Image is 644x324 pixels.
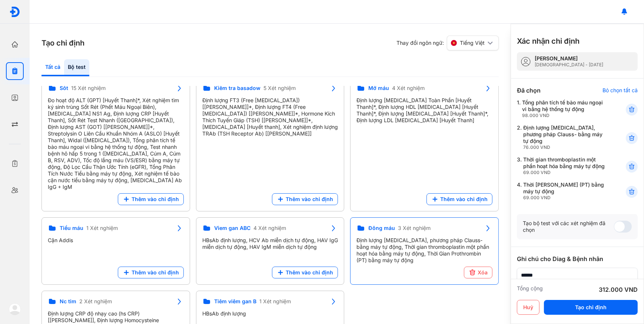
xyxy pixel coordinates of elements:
div: Tất cả [42,59,64,76]
div: Thời gian thromboplastin một phần hoạt hóa bằng máy tự động [523,156,608,176]
div: Bộ test [64,59,89,76]
span: Thêm vào chỉ định [286,269,333,276]
div: 3. [517,156,608,176]
span: 4 Xét nghiệm [253,225,286,231]
span: 5 Xét nghiệm [263,85,296,91]
div: [PERSON_NAME] [535,55,603,62]
div: Thời [PERSON_NAME] (PT) bằng máy tự động [523,181,608,201]
span: 1 Xét nghiệm [259,298,291,305]
span: 4 Xét nghiệm [392,85,425,91]
span: Tiếng Việt [460,40,485,46]
button: Thêm vào chỉ định [118,267,184,278]
div: Định lượng [MEDICAL_DATA] Toàn Phần [Huyết Thanh]*, Định lượng HDL [MEDICAL_DATA] [Huyết Thanh]*,... [356,97,492,124]
div: Định lượng [MEDICAL_DATA], phương pháp Clauss- bằng máy tự động [523,124,608,150]
button: Xóa [464,267,492,278]
span: Thêm vào chỉ định [286,196,333,203]
div: 312.000 VND [599,285,638,294]
div: Định lượng [MEDICAL_DATA], phương pháp Clauss- bằng máy tự động, Thời gian thromboplastin một phầ... [356,237,492,264]
h3: Tạo chỉ định [42,38,84,48]
span: Thêm vào chỉ định [440,196,488,203]
div: 69.000 VND [523,195,608,201]
div: Đo hoạt độ ALT (GPT) [Huyết Thanh]*, Xét nghiệm tìm ký sinh trùng Sốt Rét (Phết Máu Ngoại Biên), ... [48,97,184,190]
span: 1 Xét nghiệm [86,225,118,231]
span: Sốt [60,85,68,91]
div: [DEMOGRAPHIC_DATA] - [DATE] [535,62,603,68]
div: Định lượng FT3 (Free [MEDICAL_DATA]) [[PERSON_NAME]]*, Định lượng FT4 (Free [MEDICAL_DATA]) [[PER... [202,97,338,137]
button: Tạo chỉ định [544,300,638,315]
button: Thêm vào chỉ định [272,267,338,278]
button: Thêm vào chỉ định [426,193,492,205]
div: Thay đổi ngôn ngữ: [396,36,499,50]
div: 4. [517,181,608,201]
div: 69.000 VND [523,170,608,176]
h3: Xác nhận chỉ định [517,36,580,46]
img: logo [9,6,20,17]
img: logo [9,303,21,315]
div: Ghi chú cho Diag & Bệnh nhân [517,254,638,263]
div: HBsAb định lượng, HCV Ab miễn dịch tự động, HAV IgG miễn dịch tự động, HAV IgM miễn dịch tự động [202,237,338,250]
div: Cặn Addis [48,237,184,244]
span: Tiêm viêm gan B [214,298,256,305]
div: Tổng phân tích tế bào máu ngoại vi bằng hệ thống tự động [522,99,608,118]
div: 2. [517,124,608,150]
span: Kiểm tra basadow [214,85,260,91]
button: Huỷ [517,300,540,315]
span: Viem gan ABC [214,225,250,231]
div: Tổng cộng [517,285,543,294]
div: HBsAb định lượng [202,310,338,317]
span: Đông máu [368,225,395,231]
span: Thêm vào chỉ định [132,269,179,276]
div: 76.000 VND [523,144,608,150]
span: Mỡ máu [368,85,389,91]
button: Thêm vào chỉ định [118,193,184,205]
span: Thêm vào chỉ định [132,196,179,203]
span: 15 Xét nghiệm [71,85,106,91]
span: 3 Xét nghiệm [398,225,431,231]
div: 98.000 VND [522,113,608,118]
button: Thêm vào chỉ định [272,193,338,205]
span: Nc tim [60,298,76,305]
div: Tạo bộ test với các xét nghiệm đã chọn [523,220,614,233]
div: Bỏ chọn tất cả [602,87,638,94]
div: 1. [517,99,608,118]
span: 2 Xét nghiệm [79,298,112,305]
span: Tiểu máu [60,225,83,231]
span: Xóa [478,269,488,276]
div: Đã chọn [517,86,541,95]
